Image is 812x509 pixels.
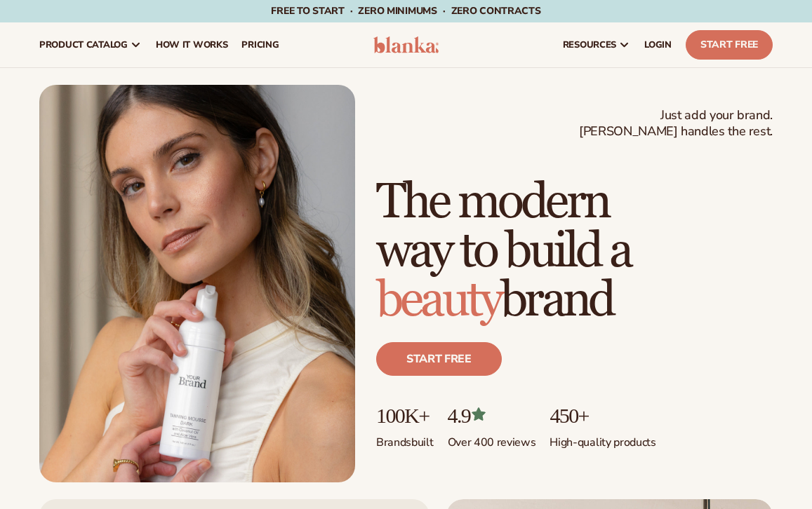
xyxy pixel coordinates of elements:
[644,39,672,50] span: LOGIN
[149,22,235,67] a: How It Works
[637,22,679,67] a: LOGIN
[376,271,500,330] span: beauty
[156,39,228,50] span: How It Works
[39,85,355,482] img: Female holding tanning mousse.
[32,22,149,67] a: product catalog
[376,427,434,450] p: Brands built
[271,4,540,18] span: Free to start · ZERO minimums · ZERO contracts
[241,39,279,50] span: pricing
[556,22,637,67] a: resources
[448,427,536,450] p: Over 400 reviews
[579,107,773,140] span: Just add your brand. [PERSON_NAME] handles the rest.
[39,39,128,50] span: product catalog
[376,404,434,427] p: 100K+
[448,404,536,427] p: 4.9
[550,427,655,450] p: High-quality products
[376,178,773,325] h1: The modern way to build a brand
[563,39,616,50] span: resources
[376,342,502,376] a: Start free
[550,404,655,427] p: 450+
[234,22,286,67] a: pricing
[686,30,773,60] a: Start Free
[373,36,439,53] img: logo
